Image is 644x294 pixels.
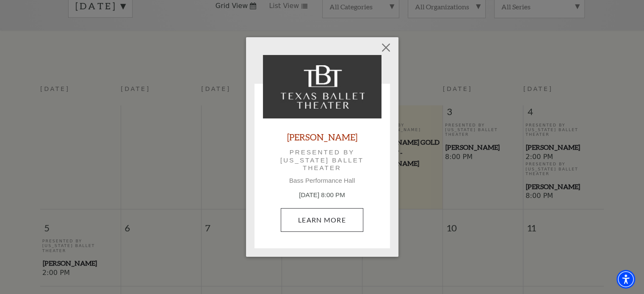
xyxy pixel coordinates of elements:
p: Presented by [US_STATE] Ballet Theater [275,148,370,172]
p: [DATE] 8:00 PM [263,190,381,200]
button: Close [378,39,394,55]
p: Bass Performance Hall [263,177,381,184]
div: Accessibility Menu [616,270,635,289]
a: October 4, 8:00 PM Learn More [281,208,363,232]
img: Peter Pan [263,55,381,118]
a: [PERSON_NAME] [287,131,357,143]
